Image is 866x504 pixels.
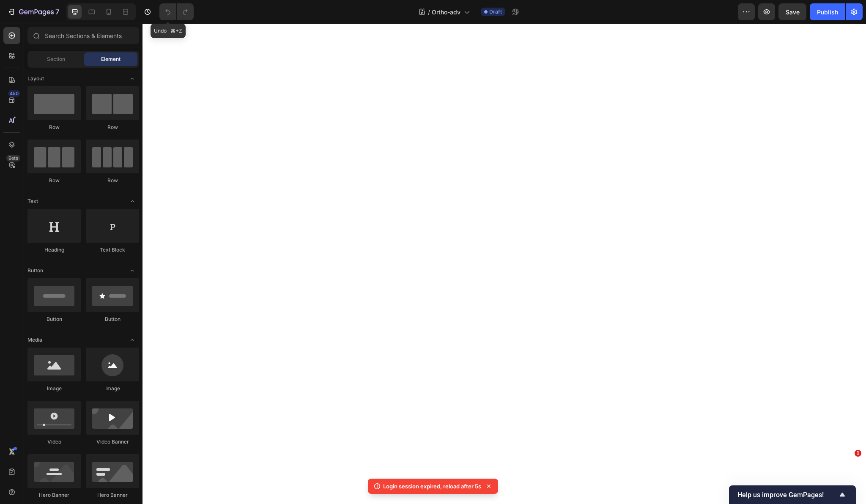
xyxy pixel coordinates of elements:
div: Button [27,315,81,323]
button: Save [778,3,806,20]
div: Undo/Redo [159,3,194,20]
span: Help us improve GemPages! [737,491,837,499]
span: Toggle open [126,194,139,208]
input: Search Sections & Elements [27,27,139,44]
span: Toggle open [126,333,139,347]
button: Publish [810,3,845,20]
span: Element [101,55,121,63]
div: Row [27,123,81,131]
span: Draft [489,8,502,16]
div: 450 [8,90,20,97]
iframe: Design area [143,24,866,504]
span: Ortho-adv [432,8,460,16]
div: Row [27,177,81,184]
div: Image [27,385,81,392]
span: 1 [855,450,861,457]
button: Show survey - Help us improve GemPages! [737,490,847,500]
span: Media [27,336,42,344]
div: Button [86,315,139,323]
div: Hero Banner [86,491,139,499]
div: Row [86,177,139,184]
span: Layout [27,75,44,82]
span: Button [27,267,43,274]
p: 7 [55,7,59,17]
span: Text [27,197,38,205]
button: 7 [3,3,63,20]
iframe: Intercom live chat [837,463,858,483]
div: Row [86,123,139,131]
div: Hero Banner [27,491,81,499]
div: Publish [817,8,838,16]
span: Toggle open [126,72,139,85]
div: Video [27,438,81,446]
div: Video Banner [86,438,139,446]
div: Text Block [86,246,139,254]
div: Image [86,385,139,392]
div: Beta [6,155,20,162]
div: Heading [27,246,81,254]
span: / [428,8,430,16]
span: Toggle open [126,264,139,277]
p: Login session expired, reload after 5s [383,482,481,490]
span: Save [786,8,800,16]
span: Section [47,55,65,63]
